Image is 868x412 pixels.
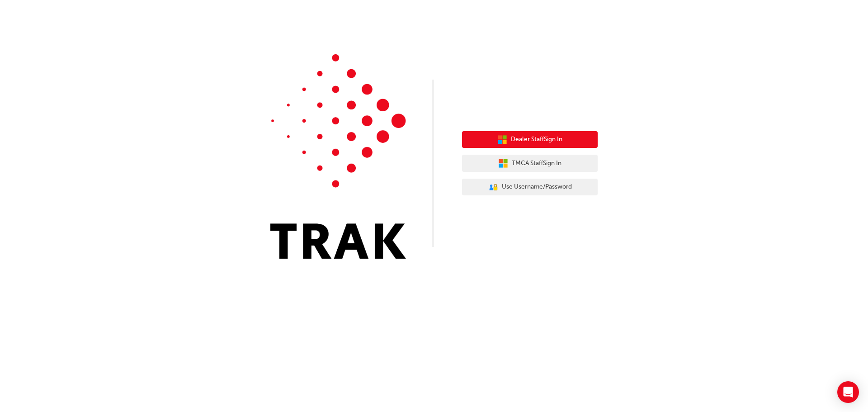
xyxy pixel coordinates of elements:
[270,54,406,259] img: Trak
[462,131,598,148] button: Dealer StaffSign In
[512,158,561,169] span: TMCA Staff Sign In
[837,381,859,403] div: Open Intercom Messenger
[502,182,572,192] span: Use Username/Password
[462,179,598,196] button: Use Username/Password
[511,134,562,145] span: Dealer Staff Sign In
[462,155,598,172] button: TMCA StaffSign In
